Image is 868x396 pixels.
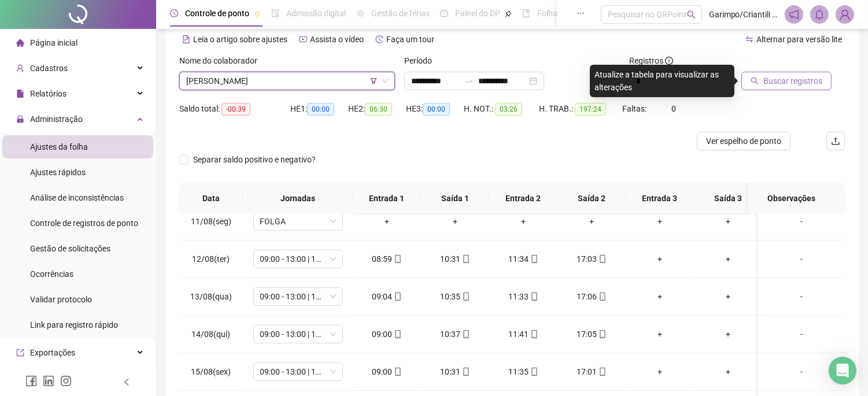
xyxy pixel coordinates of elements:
span: file-text [182,35,190,43]
span: Exportações [30,348,75,357]
span: Assista o vídeo [310,35,364,44]
span: lock [16,115,24,123]
div: - [767,215,836,228]
span: Observações [758,192,826,205]
span: Controle de ponto [185,9,249,18]
span: notification [789,9,799,20]
span: Análise de inconsistências [30,193,124,202]
th: Entrada 1 [353,183,421,214]
span: clock-circle [170,9,178,17]
span: mobile [529,368,538,376]
div: - [767,253,836,265]
div: - [767,365,836,378]
span: Faltas: [622,104,648,113]
span: Ver espelho de ponto [706,135,781,147]
div: + [703,215,753,228]
span: 09:00 - 13:00 | 14:00 - 17:00 [260,363,336,380]
span: 09:00 - 13:00 | 14:00 - 17:00 [260,288,336,305]
div: 17:05 [567,328,616,341]
div: + [635,253,685,265]
span: Separar saldo positivo e negativo? [189,153,320,166]
span: home [16,39,24,47]
span: down [382,77,389,84]
label: Período [404,54,439,67]
div: 17:01 [567,365,616,378]
div: Atualize a tabela para visualizar as alterações [590,65,734,97]
span: Faça um tour [386,35,434,44]
span: mobile [393,293,402,301]
div: + [362,215,412,228]
span: Ocorrências [30,269,73,279]
div: - [767,328,836,341]
div: HE 1: [290,102,348,116]
span: -00:39 [221,103,250,116]
span: swap [745,35,754,43]
th: Entrada 3 [626,183,694,214]
span: ellipsis [577,9,585,17]
span: Folha de pagamento [537,9,611,18]
div: 10:31 [430,253,480,265]
div: + [703,290,753,303]
div: + [703,328,753,341]
span: pushpin [505,10,512,17]
span: instagram [60,375,72,387]
div: 17:06 [567,290,616,303]
span: search [751,77,759,85]
div: + [567,215,616,228]
div: 10:31 [430,365,480,378]
span: 0 [671,104,676,113]
span: Gestão de solicitações [30,244,110,253]
span: mobile [529,330,538,338]
span: history [375,35,383,43]
span: Validar protocolo [30,295,92,304]
span: mobile [597,330,607,338]
div: - [767,290,836,303]
div: + [430,215,480,228]
span: pushpin [254,10,261,17]
div: + [635,365,685,378]
span: mobile [461,330,470,338]
div: + [498,215,548,228]
span: 00:00 [307,103,334,116]
span: linkedin [43,375,54,387]
span: sun [356,9,364,17]
span: Admissão digital [286,9,346,18]
span: mobile [461,255,470,263]
span: to [464,76,474,86]
th: Entrada 2 [489,183,557,214]
th: Saída 2 [557,183,626,214]
div: 10:35 [430,290,480,303]
div: 17:03 [567,253,616,265]
span: file [16,90,24,98]
span: 09:00 - 13:00 | 14:00 - 17:00 [260,325,336,343]
th: Jornadas [243,183,353,214]
span: mobile [461,368,470,376]
span: 09:00 - 13:00 | 14:00 - 17:00 [260,250,336,268]
span: dashboard [440,9,448,17]
span: mobile [393,330,402,338]
span: 13/08(qua) [190,292,232,301]
span: Alternar para versão lite [756,35,842,44]
span: mobile [597,293,607,301]
span: Registros [629,54,673,67]
div: + [703,253,753,265]
div: + [635,328,685,341]
span: youtube [299,35,307,43]
span: 12/08(ter) [193,254,230,264]
div: 09:04 [362,290,412,303]
span: info-circle [665,57,673,65]
span: Ajustes rápidos [30,168,86,177]
span: Relatórios [30,89,67,98]
span: 15/08(sex) [191,367,231,376]
div: 09:00 [362,328,412,341]
span: Página inicial [30,38,77,47]
button: Buscar registros [741,72,832,90]
span: 14/08(qui) [192,330,231,339]
th: Saída 1 [421,183,489,214]
th: Data [179,183,243,214]
span: bell [814,9,825,20]
span: Controle de registros de ponto [30,219,138,228]
span: swap-right [464,76,474,86]
span: Buscar registros [763,75,822,87]
span: mobile [393,255,402,263]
